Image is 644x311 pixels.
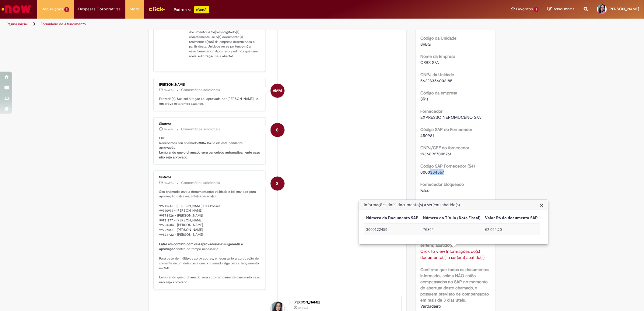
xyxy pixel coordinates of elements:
p: Prezado(a), Sua solicitação foi aprovada por [PERSON_NAME] , e em breve estaremos atuando. [159,97,261,106]
td: Número do Documento SAP: 3000122459 [364,224,421,235]
div: Victor Maciel Mayrinck Mello [271,84,285,98]
div: System [271,123,285,137]
div: [PERSON_NAME] [294,301,395,305]
b: Código da empresa [421,90,457,96]
div: Informações do(s) documento(s) a ser(em) abatido(s) [359,200,548,245]
span: 19368927005761 [421,151,452,157]
span: Favoritos [516,6,533,12]
b: Código da Unidade [421,35,457,41]
b: Confirmo que todos os documentos informados acima NÃO estão compensados no SAP no momento de aber... [421,267,489,303]
b: R13571575 [198,141,213,145]
div: System [271,177,285,191]
span: 5h atrás [164,181,173,185]
p: Olá! Recebemos seu chamado e ele esta pendente aprovação. [159,136,261,160]
b: CNPJ da Unidade [421,72,454,77]
a: Click to view Informações do(s) documento(s) a ser(em) abatido(s) [421,249,485,260]
span: Rascunhos [553,6,575,12]
span: S [276,123,279,137]
span: More [130,6,139,12]
b: Informações do(s) documento(s) a ser(em) abatido(s) [421,236,485,248]
b: garantir a aprovação [159,242,244,251]
span: × [540,201,544,209]
h3: Informações do(s) documento(s) a ser(em) abatido(s) [359,200,548,210]
button: Close [540,202,544,208]
span: S [276,176,279,191]
small: Comentários adicionais [181,180,220,186]
span: 0000334567 [421,169,444,175]
td: Número do Título (Nota Fiscal): 76864 [421,224,483,235]
span: 56228356002185 [421,78,453,83]
span: BR11 [421,96,429,102]
ul: Trilhas de página [5,19,425,30]
time: 29/09/2025 11:20:52 [164,88,173,92]
span: EXPRESSO NEPOMUCENO S/A [421,115,481,120]
span: 3d atrás [299,306,308,310]
b: Entre em contato com o(s) aprovador(es) [159,242,222,246]
span: BRBG [421,41,431,47]
b: CNPJ/CPF do fornecedor [421,145,470,150]
span: 5h atrás [164,128,173,131]
span: 2 [64,7,69,12]
span: Requisições [42,6,63,12]
td: Valor R$ do documento SAP: 62.024,20 [483,224,540,235]
b: Lembrando que o chamado será cancelado automaticamente caso não seja aprovado. [159,150,261,160]
span: Falso [421,188,430,193]
span: Verdadeiro [421,303,441,309]
div: Sistema [159,122,261,126]
div: [PERSON_NAME] [159,83,261,87]
b: Código SAP Fornecedor (S4) [421,163,475,169]
a: Formulário de Atendimento [41,22,86,27]
img: ServiceNow [1,3,32,15]
span: VMM [273,83,282,98]
small: Comentários adicionais [181,87,220,93]
span: 1 [534,7,539,12]
b: Fornecedor [421,108,443,114]
b: Nome da Empresa [421,54,456,59]
th: Valor R$ do documento SAP [483,213,540,224]
div: Padroniza [174,6,209,13]
th: Número do Título (Nota Fiscal) [421,213,483,224]
img: click_logo_yellow_360x200.png [149,4,165,13]
time: 29/09/2025 10:51:30 [164,128,173,131]
b: Código SAP do Fornecedor [421,127,473,132]
p: +GenAi [194,6,209,13]
th: Número do Documento SAP [364,213,421,224]
span: CRBS S/A [421,60,439,65]
b: Fornecedor bloqueado [421,182,464,187]
span: 450981 [421,133,434,138]
small: Comentários adicionais [181,127,220,132]
time: 26/09/2025 16:24:57 [299,306,308,310]
time: 29/09/2025 10:51:22 [164,181,173,185]
span: Despesas Corporativas [79,6,121,12]
a: Página inicial [7,22,28,27]
div: Sistema [159,175,261,179]
span: [PERSON_NAME] [609,6,639,12]
a: Rascunhos [548,6,575,12]
p: Seu chamado teve a documentação validada e foi enviado para aprovação da(s) seguinte(s) pessoa(s)... [159,189,261,285]
span: 5h atrás [164,88,173,92]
